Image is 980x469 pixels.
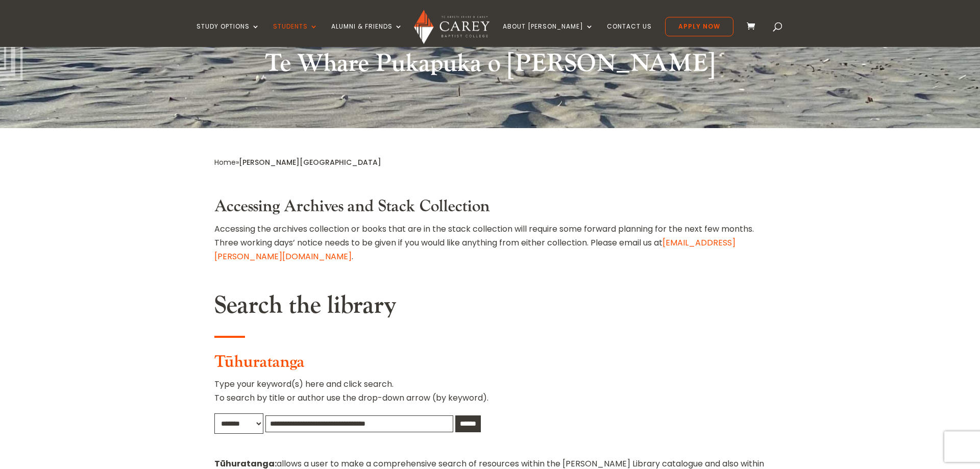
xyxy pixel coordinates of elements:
[214,197,766,221] h3: Accessing Archives and Stack Collection
[239,157,381,167] span: [PERSON_NAME][GEOGRAPHIC_DATA]
[273,23,318,47] a: Students
[214,157,381,167] span: »
[214,377,766,413] p: Type your keyword(s) here and click search. To search by title or author use the drop-down arrow ...
[214,353,766,377] h3: Tūhuratanga
[331,23,403,47] a: Alumni & Friends
[214,157,236,167] a: Home
[414,10,489,44] img: Carey Baptist College
[214,49,766,84] h2: Te Whare Pukapuka o [PERSON_NAME]
[214,291,766,326] h2: Search the library
[197,23,260,47] a: Study Options
[665,17,733,36] a: Apply Now
[503,23,594,47] a: About [PERSON_NAME]
[214,222,766,264] p: Accessing the archives collection or books that are in the stack collection will require some for...
[607,23,652,47] a: Contact Us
